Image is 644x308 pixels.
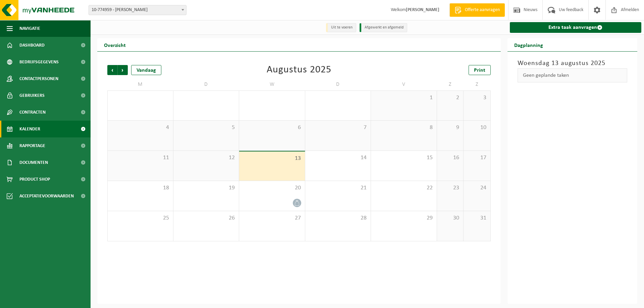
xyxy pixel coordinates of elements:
span: Dashboard [19,37,45,54]
span: Offerte aanvragen [463,7,501,13]
td: D [305,78,371,90]
span: Kalender [19,121,40,137]
a: Offerte aanvragen [449,3,505,17]
span: 26 [177,214,236,222]
span: 20 [243,184,302,192]
span: 31 [467,214,487,222]
span: 7 [309,124,368,131]
strong: [PERSON_NAME] [406,7,439,12]
td: Z [437,78,464,90]
span: 28 [309,214,368,222]
span: 21 [309,184,368,192]
span: 17 [467,154,487,162]
span: Contactpersonen [19,70,58,87]
span: Acceptatievoorwaarden [19,188,74,204]
span: Product Shop [19,171,50,188]
span: Contracten [19,104,46,121]
h3: Woensdag 13 augustus 2025 [518,58,628,68]
span: 15 [374,154,433,162]
span: Gebruikers [19,87,45,104]
span: 9 [440,124,460,131]
span: Volgende [118,65,128,75]
span: 11 [111,154,170,162]
span: 10 [467,124,487,131]
h2: Dagplanning [507,38,550,51]
span: 16 [440,154,460,162]
span: 2 [440,94,460,102]
span: 18 [111,184,170,192]
span: Navigatie [19,20,40,37]
span: Documenten [19,154,48,171]
span: 5 [177,124,236,131]
span: 30 [440,214,460,222]
span: 3 [467,94,487,102]
div: Vandaag [131,65,161,75]
span: Print [474,68,485,73]
span: 24 [467,184,487,192]
h2: Overzicht [97,38,132,51]
span: Vorige [107,65,117,75]
td: M [107,78,173,90]
span: 19 [177,184,236,192]
div: Augustus 2025 [267,65,331,75]
span: 22 [374,184,433,192]
span: 10-774959 - SCHEIRIS DANNY - MARIAKERKE [89,5,186,15]
span: 29 [374,214,433,222]
td: Z [464,78,490,90]
span: 14 [309,154,368,162]
li: Uit te voeren [326,23,356,32]
span: Bedrijfsgegevens [19,54,59,70]
span: 1 [374,94,433,102]
td: D [173,78,239,90]
span: 6 [243,124,302,131]
td: W [239,78,305,90]
span: 23 [440,184,460,192]
li: Afgewerkt en afgemeld [360,23,407,32]
span: 4 [111,124,170,131]
div: Geen geplande taken [518,68,628,82]
span: 8 [374,124,433,131]
span: 12 [177,154,236,162]
span: Rapportage [19,137,45,154]
td: V [371,78,437,90]
span: 25 [111,214,170,222]
span: 10-774959 - SCHEIRIS DANNY - MARIAKERKE [89,5,186,15]
a: Extra taak aanvragen [510,22,642,33]
span: 13 [243,155,302,162]
a: Print [469,65,491,75]
span: 27 [243,214,302,222]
